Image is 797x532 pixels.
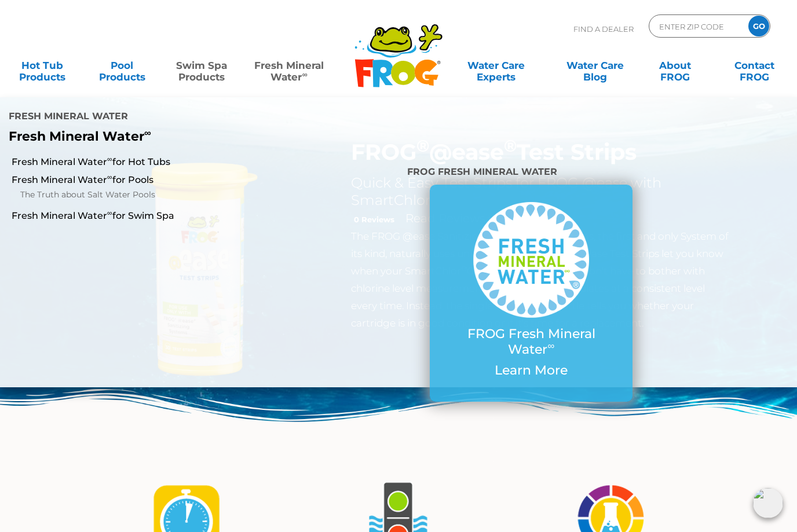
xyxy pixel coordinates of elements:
[658,18,736,35] input: Zip Code Form
[302,70,307,79] sup: ∞
[250,54,328,77] a: Fresh MineralWater∞
[453,363,609,378] p: Learn More
[12,54,74,77] a: Hot TubProducts
[723,54,785,77] a: ContactFROG
[753,488,783,518] img: openIcon
[12,174,266,186] a: Fresh Mineral Water∞for Pools
[573,14,634,43] p: Find A Dealer
[12,156,266,168] a: Fresh Mineral Water∞for Hot Tubs
[644,54,706,77] a: AboutFROG
[547,340,554,351] sup: ∞
[453,202,609,384] a: FROG Fresh Mineral Water∞ Learn More
[9,129,323,144] p: Fresh Mineral Water
[107,155,112,163] sup: ∞
[9,106,323,129] h4: Fresh Mineral Water
[453,326,609,357] p: FROG Fresh Mineral Water
[446,54,547,77] a: Water CareExperts
[407,162,656,185] h4: FROG Fresh Mineral Water
[107,173,112,181] sup: ∞
[107,208,112,217] sup: ∞
[12,210,266,222] a: Fresh Mineral Water∞for Swim Spa
[748,16,769,36] input: GO
[144,127,151,138] sup: ∞
[171,54,233,77] a: Swim SpaProducts
[20,188,266,202] a: The Truth about Salt Water Pools
[91,54,153,77] a: PoolProducts
[564,54,626,77] a: Water CareBlog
